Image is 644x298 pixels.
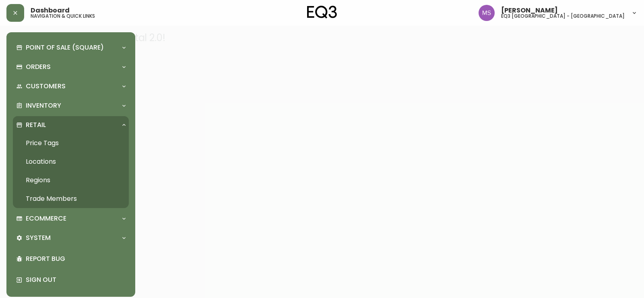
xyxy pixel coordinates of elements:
[13,58,129,76] div: Orders
[26,101,61,110] p: Inventory
[13,97,129,115] div: Inventory
[13,171,129,190] a: Regions
[13,116,129,134] div: Retail
[26,63,51,71] p: Orders
[13,190,129,208] a: Trade Members
[13,269,129,290] div: Sign Out
[31,7,70,14] span: Dashboard
[13,134,129,152] a: Price Tags
[13,39,129,56] div: Point of Sale (Square)
[13,210,129,227] div: Ecommerce
[13,77,129,95] div: Customers
[13,152,129,171] a: Locations
[13,248,129,269] div: Report Bug
[479,5,495,21] img: 1b6e43211f6f3cc0b0729c9049b8e7af
[26,82,66,91] p: Customers
[31,14,95,19] h5: navigation & quick links
[501,7,558,14] span: [PERSON_NAME]
[26,275,126,284] p: Sign Out
[307,6,337,19] img: logo
[26,121,46,129] p: Retail
[26,233,51,242] p: System
[26,214,66,223] p: Ecommerce
[13,229,129,247] div: System
[26,43,104,52] p: Point of Sale (Square)
[501,14,625,19] h5: eq3 [GEOGRAPHIC_DATA] - [GEOGRAPHIC_DATA]
[26,254,126,263] p: Report Bug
